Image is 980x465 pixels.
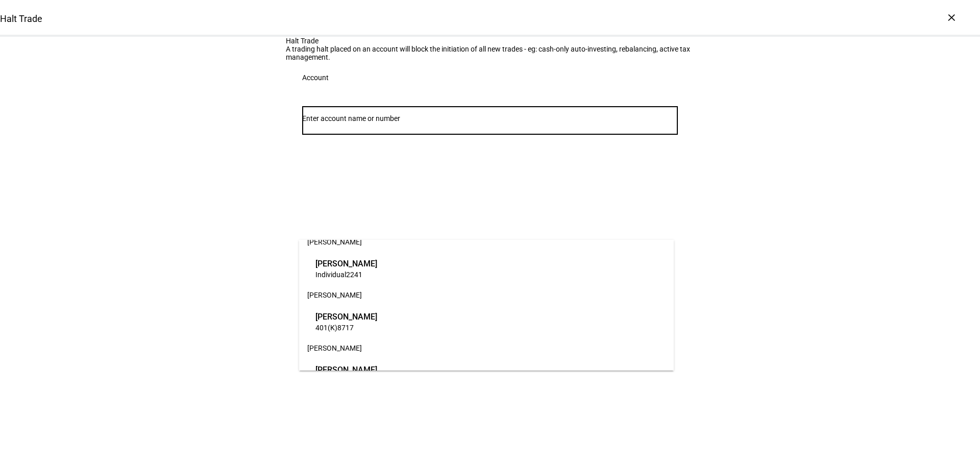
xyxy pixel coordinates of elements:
[315,364,377,376] span: [PERSON_NAME]
[302,114,678,123] input: Number
[307,344,362,352] span: [PERSON_NAME]
[302,74,329,82] div: Account
[307,238,362,246] span: [PERSON_NAME]
[315,258,377,270] span: [PERSON_NAME]
[313,308,380,335] div: Pilar Gerasimo
[315,324,337,332] span: 401(K)
[307,291,362,299] span: [PERSON_NAME]
[315,311,377,323] span: [PERSON_NAME]
[315,271,346,279] span: Individual
[286,45,694,61] div: A trading halt placed on an account will block the initiation of all new trades - eg: cash-only a...
[313,361,380,388] div: Sarah Marie Zweber
[346,271,362,279] span: 2241
[337,324,354,332] span: 8717
[943,9,960,26] div: ×
[313,255,380,282] div: Kyle D Pederson
[286,37,694,45] div: Halt Trade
